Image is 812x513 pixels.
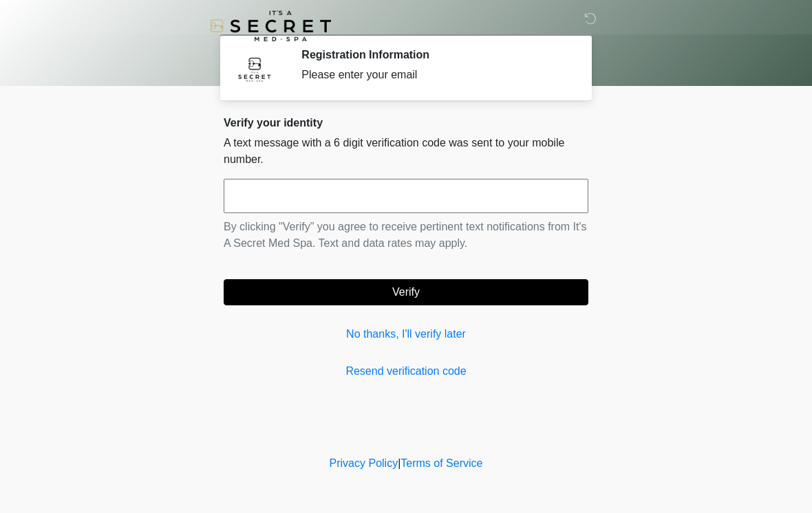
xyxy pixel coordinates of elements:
a: Resend verification code [224,363,588,380]
img: Agent Avatar [234,48,275,89]
p: By clicking "Verify" you agree to receive pertinent text notifications from It's A Secret Med Spa... [224,219,588,252]
h2: Verify your identity [224,116,588,129]
div: Please enter your email [301,67,568,83]
p: A text message with a 6 digit verification code was sent to your mobile number. [224,135,588,168]
button: Verify [224,279,588,305]
img: It's A Secret Med Spa Logo [210,10,331,41]
h2: Registration Information [301,48,568,61]
a: Privacy Policy [330,457,398,469]
a: No thanks, I'll verify later [224,326,588,342]
a: | [398,457,400,469]
a: Terms of Service [400,457,482,469]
